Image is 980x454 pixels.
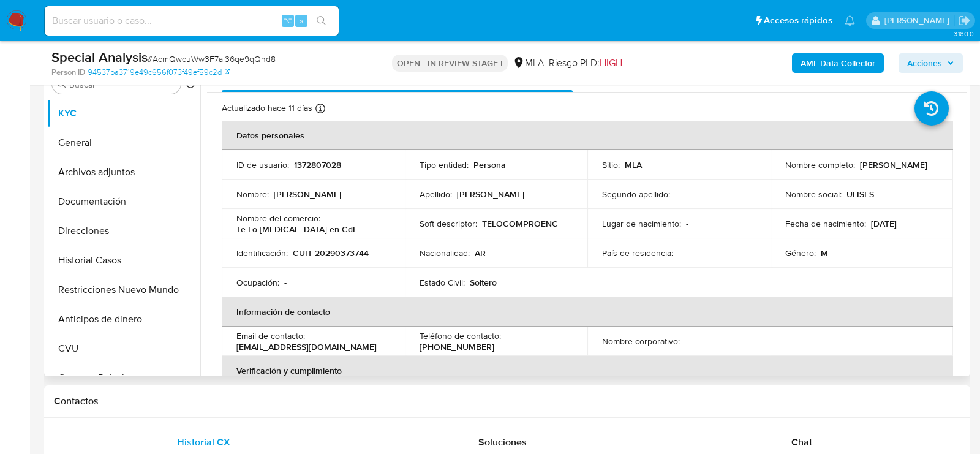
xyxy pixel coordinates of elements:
p: País de residencia : [602,248,673,259]
p: [EMAIL_ADDRESS][DOMAIN_NAME] [236,341,377,352]
p: Nacionalidad : [420,248,470,259]
b: AML Data Collector [801,53,875,73]
a: Notificaciones [845,15,855,26]
p: [PERSON_NAME] [860,159,927,170]
button: Volver al orden por defecto [186,79,195,93]
span: Historial CX [177,435,230,449]
input: Buscar usuario o caso... [45,13,339,29]
p: [PERSON_NAME] [274,189,341,200]
p: Sitio : [602,159,620,170]
p: 1372807028 [294,159,341,170]
span: Acciones [907,53,942,73]
p: - [678,248,680,259]
p: OPEN - IN REVIEW STAGE I [392,55,508,72]
h1: Contactos [54,395,960,407]
p: Segundo apellido : [602,189,670,200]
p: - [686,218,688,229]
button: search-icon [309,12,334,29]
span: Chat [791,435,812,449]
p: - [675,189,677,200]
button: KYC [47,99,200,128]
th: Datos personales [222,121,953,150]
p: Tipo entidad : [420,159,469,170]
p: CUIT 20290373744 [293,248,369,259]
p: Género : [785,248,816,259]
button: CVU [47,334,200,363]
p: Ocupación : [236,277,279,288]
button: Restricciones Nuevo Mundo [47,275,200,305]
p: lourdes.morinigo@mercadolibre.com [884,15,954,26]
p: AR [475,248,486,259]
button: Cruces y Relaciones [47,363,200,393]
p: Lugar de nacimiento : [602,218,681,229]
p: Nombre : [236,189,269,200]
p: Email de contacto : [236,330,305,341]
th: Verificación y cumplimiento [222,356,953,385]
span: s [300,15,303,26]
a: 94537ba3719e49c656f073f49ef59c2d [88,67,230,78]
p: Fecha de nacimiento : [785,218,866,229]
span: # AcmQwcuWw3F7al36qe9qQnd8 [148,53,276,65]
button: General [47,128,200,157]
p: Identificación : [236,248,288,259]
p: [DATE] [871,218,897,229]
span: HIGH [600,56,622,70]
p: Nombre corporativo : [602,336,680,347]
button: AML Data Collector [792,53,884,73]
p: - [284,277,287,288]
p: TELOCOMPROENC [482,218,558,229]
div: MLA [513,56,544,70]
span: Accesos rápidos [764,14,832,27]
p: M [821,248,828,259]
p: [PHONE_NUMBER] [420,341,494,352]
button: Direcciones [47,216,200,246]
span: Riesgo PLD: [549,56,622,70]
p: Te Lo [MEDICAL_DATA] en CdE [236,224,358,235]
p: [PERSON_NAME] [457,189,524,200]
span: Soluciones [478,435,527,449]
b: Special Analysis [51,47,148,67]
p: Estado Civil : [420,277,465,288]
p: Teléfono de contacto : [420,330,501,341]
th: Información de contacto [222,297,953,327]
p: MLA [625,159,642,170]
span: 3.160.0 [954,29,974,39]
p: Soltero [470,277,497,288]
p: Nombre social : [785,189,842,200]
button: Historial Casos [47,246,200,275]
p: ULISES [846,189,874,200]
p: Nombre completo : [785,159,855,170]
b: Person ID [51,67,85,78]
button: Anticipos de dinero [47,305,200,334]
button: Acciones [899,53,963,73]
p: Actualizado hace 11 días [222,102,312,114]
p: Apellido : [420,189,452,200]
a: Salir [958,14,971,27]
p: Persona [473,159,506,170]
p: Soft descriptor : [420,218,477,229]
span: ⌥ [283,15,292,26]
button: Archivos adjuntos [47,157,200,187]
p: - [685,336,687,347]
p: ID de usuario : [236,159,289,170]
p: Nombre del comercio : [236,213,320,224]
button: Documentación [47,187,200,216]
